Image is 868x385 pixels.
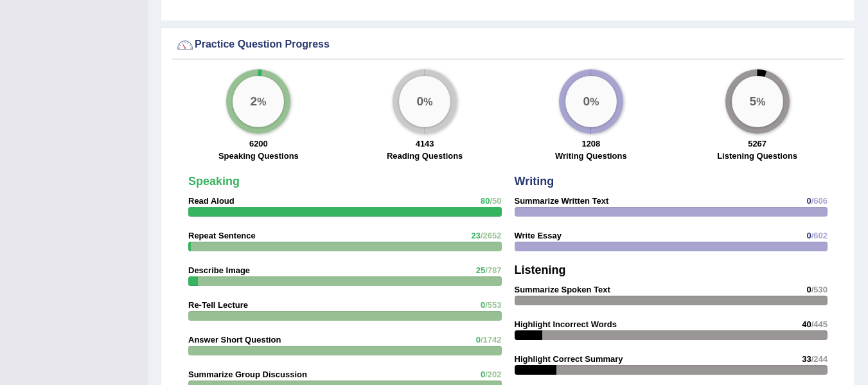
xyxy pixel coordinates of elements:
label: Listening Questions [717,150,797,162]
span: 0 [806,231,811,240]
strong: Highlight Incorrect Words [515,319,617,329]
div: % [565,76,617,127]
span: /445 [811,319,828,329]
big: 2 [251,94,258,109]
strong: 5267 [748,139,766,148]
label: Speaking Questions [218,150,299,162]
span: /1742 [481,335,502,345]
div: Practice Question Progress [175,35,840,55]
strong: Writing [515,175,554,188]
span: 0 [806,196,811,206]
strong: Summarize Group Discussion [188,370,307,379]
div: % [233,76,284,127]
span: /2652 [481,231,502,240]
span: /606 [811,196,828,206]
strong: Summarize Spoken Text [515,285,610,294]
big: 0 [583,94,590,109]
span: 0 [481,370,485,379]
span: /553 [485,300,501,310]
strong: Write Essay [515,231,562,240]
div: % [732,76,783,127]
big: 0 [417,94,424,109]
label: Reading Questions [387,150,463,162]
label: Writing Questions [555,150,627,162]
strong: Speaking [188,175,240,188]
span: 0 [806,285,811,294]
span: /787 [485,265,501,275]
span: 33 [802,354,811,364]
span: 25 [476,265,485,275]
strong: Re-Tell Lecture [188,300,248,310]
strong: Describe Image [188,265,250,275]
span: /530 [811,285,828,294]
div: % [399,76,450,127]
strong: 4143 [416,139,434,148]
strong: Summarize Written Text [515,196,609,206]
strong: 6200 [249,139,268,148]
span: 0 [481,300,485,310]
span: 0 [476,335,481,345]
strong: Highlight Correct Summary [515,354,623,364]
strong: Answer Short Question [188,335,281,345]
span: 23 [471,231,480,240]
span: /50 [490,196,501,206]
strong: Repeat Sentence [188,231,256,240]
span: /602 [811,231,828,240]
strong: Read Aloud [188,196,235,206]
big: 5 [749,94,756,109]
strong: 1208 [581,139,600,148]
span: /244 [811,354,828,364]
span: 40 [802,319,811,329]
span: /202 [485,370,501,379]
span: 80 [481,196,490,206]
strong: Listening [515,264,566,276]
